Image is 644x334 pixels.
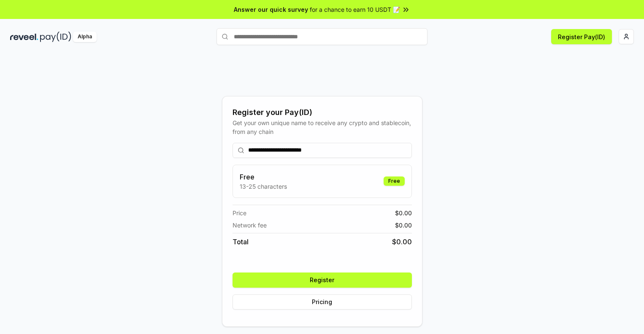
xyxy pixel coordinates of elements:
[240,182,287,191] p: 13-25 characters
[395,221,412,230] span: $ 0.00
[233,221,267,230] span: Network fee
[233,237,249,247] span: Total
[551,29,612,44] button: Register Pay(ID)
[233,273,412,288] button: Register
[395,208,412,217] span: $ 0.00
[233,294,412,310] button: Pricing
[234,5,308,14] span: Answer our quick survey
[240,172,287,182] h3: Free
[392,237,412,247] span: $ 0.00
[310,5,400,14] span: for a chance to earn 10 USDT 📝
[233,107,412,118] div: Register your Pay(ID)
[233,118,412,136] div: Get your own unique name to receive any crypto and stablecoin, from any chain
[40,32,71,42] img: pay_id
[233,208,246,217] span: Price
[73,32,97,42] div: Alpha
[384,176,405,186] div: Free
[10,32,38,42] img: reveel_dark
